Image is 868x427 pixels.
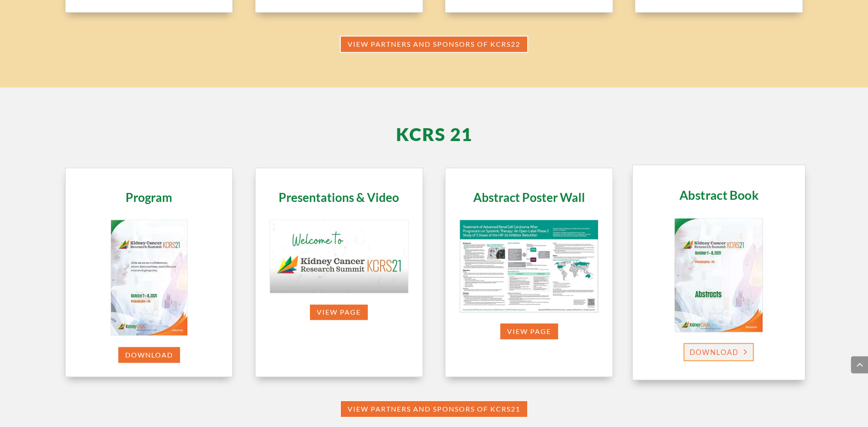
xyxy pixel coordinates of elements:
[111,329,188,337] a: KCRS21 Program Cover
[499,322,559,340] a: View Page
[340,400,528,418] a: view partners and sponsors of KCRS21
[675,326,763,334] a: KCRS21 Program Cover
[72,189,226,209] h2: Program
[460,306,598,313] a: KCRS21 Program Cover
[460,220,598,312] img: Abstract poster 30
[270,287,408,294] a: Presentations & Slides cover
[309,304,369,321] a: view page
[117,346,181,364] a: Download
[340,36,528,53] a: view partners and sponsors of KCRS22
[675,218,763,332] img: abstract cover image
[270,220,408,293] img: KCRS21 Slides image
[279,190,399,204] span: Presentations & Video
[111,220,187,335] img: KCRS21 Program Cover
[452,189,606,209] h2: Abstract Poster Wall
[684,343,754,361] a: Download
[640,187,798,207] h2: Abstract Book
[190,125,679,147] h2: KCRS 21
